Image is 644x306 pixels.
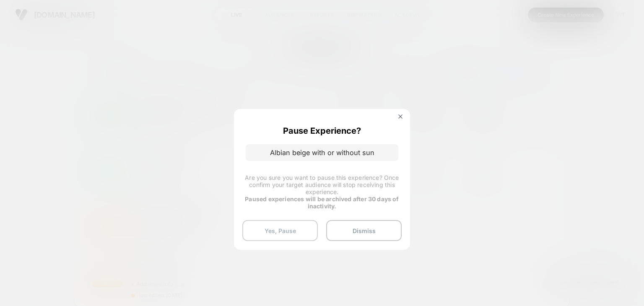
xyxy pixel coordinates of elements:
input: Seek [6,156,324,164]
span: Are you sure you want to pause this experience? Once confirm your target audience will stop recei... [245,174,399,195]
img: close [398,114,402,119]
input: Volume [268,170,293,178]
button: Yes, Pause [242,220,318,241]
p: Pause Experience? [283,126,361,136]
p: Albian beige with or without sun [246,144,398,161]
button: Play, NEW DEMO 2025-VEED.mp4 [4,167,18,181]
button: Play, NEW DEMO 2025-VEED.mp4 [154,83,174,103]
div: Duration [229,169,252,179]
strong: Paused experiences will be archived after 30 days of inactivity. [245,195,399,210]
button: Dismiss [326,220,402,241]
div: Current time [209,169,228,179]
